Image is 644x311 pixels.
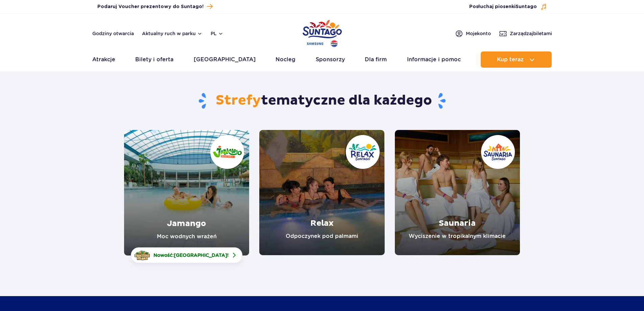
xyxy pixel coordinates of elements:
[131,247,242,263] a: Nowość:[GEOGRAPHIC_DATA]!
[499,29,552,38] a: Zarządzajbiletami
[365,51,387,68] a: Dla firm
[497,57,524,63] span: Kup teraz
[510,30,552,37] span: Zarządzaj biletami
[455,29,491,38] a: Mojekonto
[92,30,134,37] a: Godziny otwarcia
[276,51,295,68] a: Nocleg
[194,51,256,68] a: [GEOGRAPHIC_DATA]
[469,3,537,10] span: Posłuchaj piosenki
[516,4,537,9] span: Suntago
[97,3,204,10] span: Podaruj Voucher prezentowy do Suntago!
[395,130,520,255] a: Saunaria
[316,51,345,68] a: Sponsorzy
[142,31,202,36] button: Aktualny ruch w parku
[174,252,227,258] span: [GEOGRAPHIC_DATA]
[481,51,552,68] button: Kup teraz
[303,17,342,48] a: Park of Poland
[92,51,115,68] a: Atrakcje
[259,130,384,255] a: Relax
[466,30,491,37] span: Moje konto
[211,30,223,37] button: pl
[469,3,547,10] button: Posłuchaj piosenkiSuntago
[97,2,213,11] a: Podaruj Voucher prezentowy do Suntago!
[124,92,520,110] h1: tematyczne dla każdego
[124,130,249,256] a: Jamango
[407,51,461,68] a: Informacje i pomoc
[135,51,173,68] a: Bilety i oferta
[216,92,261,109] span: Strefy
[153,252,229,259] span: Nowość: !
